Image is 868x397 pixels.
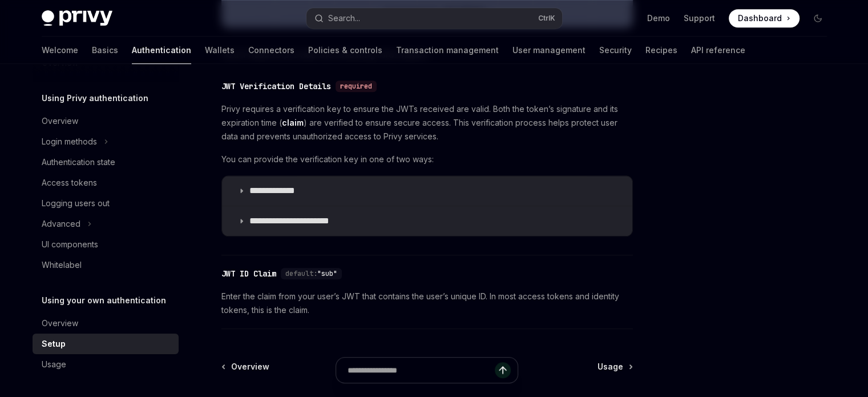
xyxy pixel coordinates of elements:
span: Dashboard [738,13,782,24]
a: Wallets [205,37,235,64]
a: Setup [33,334,179,354]
div: Usage [42,358,66,371]
a: Connectors [248,37,294,64]
a: Transaction management [396,37,499,64]
span: default: [285,269,317,278]
a: Recipes [645,37,677,64]
div: Overview [42,114,78,128]
div: JWT ID Claim [221,268,276,279]
div: Advanced [42,217,80,231]
span: Ctrl K [538,14,555,23]
div: Whitelabel [42,258,82,272]
a: Overview [33,111,179,131]
a: Usage [33,354,179,375]
a: Security [599,37,632,64]
a: Welcome [42,37,78,64]
div: Logging users out [42,197,110,210]
a: Authentication [132,37,191,64]
div: Access tokens [42,176,97,190]
span: Enter the claim from your user’s JWT that contains the user’s unique ID. In most access tokens an... [221,290,633,317]
a: UI components [33,234,179,255]
div: Overview [42,316,78,330]
span: You can provide the verification key in one of two ways: [221,153,633,166]
a: claim [282,118,304,128]
span: "sub" [317,269,337,278]
a: Access tokens [33,173,179,193]
a: Basics [92,37,118,64]
a: Dashboard [729,9,800,27]
input: Ask a question... [348,358,495,383]
a: User management [512,37,586,64]
a: Support [684,13,715,24]
a: Logging users out [33,193,179,214]
h5: Using Privy authentication [42,91,148,105]
a: Overview [33,313,179,334]
button: Advanced [33,214,179,234]
span: Privy requires a verification key to ensure the JWTs received are valid. Both the token’s signatu... [221,102,633,143]
a: Whitelabel [33,255,179,275]
a: Authentication state [33,152,179,173]
button: Send message [495,362,511,378]
div: JWT Verification Details [221,81,331,92]
div: Setup [42,337,66,351]
img: dark logo [42,10,112,26]
div: required [336,81,377,92]
div: Login methods [42,135,97,149]
button: Search...CtrlK [306,8,562,29]
div: UI components [42,238,98,251]
a: Demo [647,13,670,24]
h5: Using your own authentication [42,294,166,307]
button: Toggle dark mode [809,9,827,27]
button: Login methods [33,131,179,152]
a: Policies & controls [308,37,382,64]
div: Search... [328,11,360,25]
div: Authentication state [42,155,115,169]
a: API reference [691,37,745,64]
